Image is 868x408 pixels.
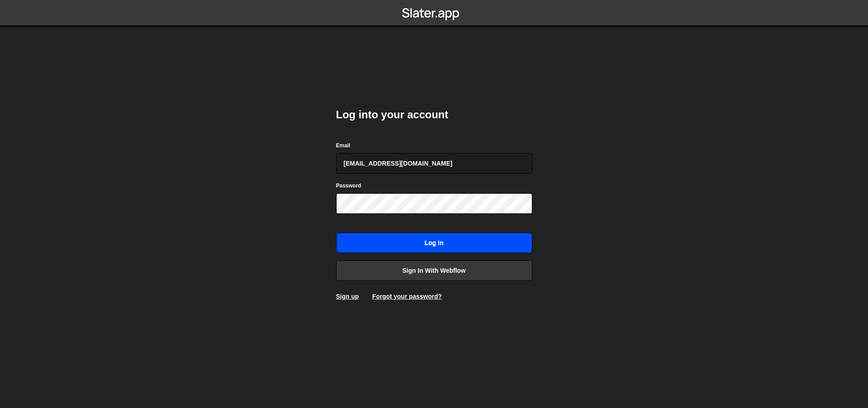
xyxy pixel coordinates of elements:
a: Forgot your password? [372,293,442,300]
input: Log in [336,233,532,253]
a: Sign in with Webflow [336,260,532,281]
label: Password [336,181,362,190]
label: Email [336,141,350,150]
a: Sign up [336,293,359,300]
h2: Log into your account [336,108,532,122]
